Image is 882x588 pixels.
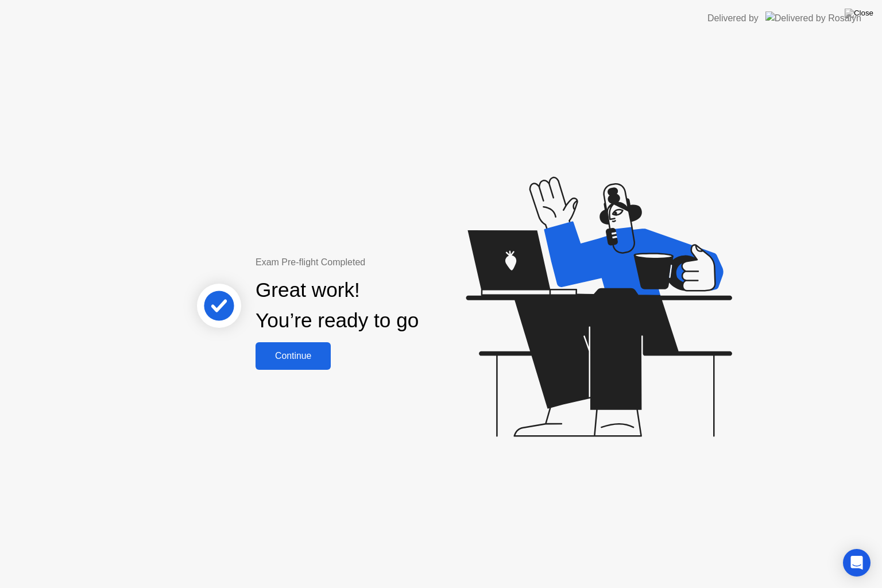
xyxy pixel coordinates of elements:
[845,9,873,18] img: Close
[707,11,759,25] div: Delivered by
[256,275,419,336] div: Great work! You’re ready to go
[256,342,331,370] button: Continue
[843,549,871,577] div: Open Intercom Messenger
[765,11,861,25] img: Delivered by Rosalyn
[259,351,327,361] div: Continue
[256,256,493,269] div: Exam Pre-flight Completed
